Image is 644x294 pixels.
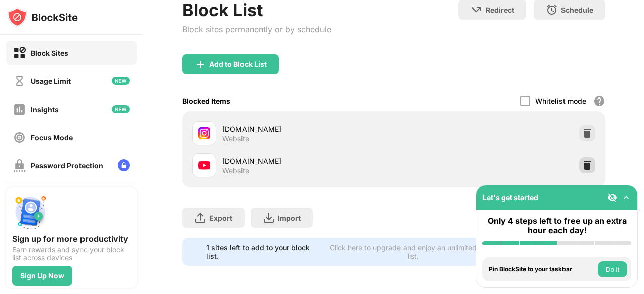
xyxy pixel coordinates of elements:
img: favicons [198,127,210,139]
img: password-protection-off.svg [13,159,26,172]
div: Blocked Items [182,96,230,105]
div: Click here to upgrade and enjoy an unlimited block list. [326,243,500,260]
div: Whitelist mode [535,96,586,105]
div: Insights [31,105,59,114]
div: 1 sites left to add to your block list. [206,243,320,260]
img: favicons [198,159,210,171]
img: insights-off.svg [13,103,26,116]
div: Pin BlockSite to your taskbar [489,266,595,273]
img: lock-menu.svg [118,159,130,171]
div: Earn rewards and sync your block list across devices [12,246,131,262]
img: push-signup.svg [12,193,48,230]
img: focus-off.svg [13,131,26,144]
div: [DOMAIN_NAME] [222,124,394,134]
div: Only 4 steps left to free up an extra hour each day! [482,216,631,235]
img: omni-setup-toggle.svg [621,192,631,203]
div: Block sites permanently or by schedule [182,24,331,34]
div: Redirect [486,6,514,14]
div: Website [222,134,249,143]
img: time-usage-off.svg [13,75,26,87]
div: Password Protection [31,161,103,170]
div: Export [209,214,232,222]
img: logo-blocksite.svg [7,7,78,27]
button: Do it [598,261,627,277]
div: Add to Block List [209,60,267,68]
img: new-icon.svg [112,105,130,113]
div: Let's get started [482,193,538,202]
div: Import [278,214,301,222]
div: Sign Up Now [20,272,64,280]
div: Usage Limit [31,77,71,85]
div: Sign up for more productivity [12,234,131,244]
div: Schedule [561,6,593,14]
div: [DOMAIN_NAME] [222,156,394,166]
div: Website [222,166,249,175]
div: Focus Mode [31,133,73,142]
div: Block Sites [31,49,68,57]
img: eye-not-visible.svg [607,192,617,203]
img: new-icon.svg [112,77,130,85]
img: block-on.svg [13,47,26,59]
